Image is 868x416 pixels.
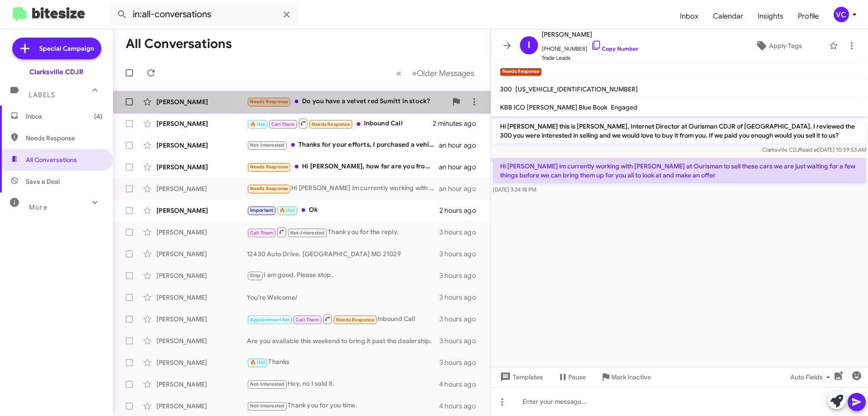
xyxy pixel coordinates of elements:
div: [PERSON_NAME] [156,228,247,237]
div: 3 hours ago [439,249,483,258]
button: VC [826,7,858,22]
div: Thank you for the reply. [247,226,439,238]
span: » [412,67,417,79]
h1: All Conversations [126,37,232,51]
span: Not-Interested [250,381,285,387]
div: an hour ago [439,163,483,172]
span: Auto Fields [790,369,834,385]
div: 3 hours ago [439,315,483,324]
span: Special Campaign [39,44,94,53]
span: Templates [498,369,543,385]
button: Next [406,64,480,82]
span: Apply Tags [769,38,802,54]
button: Auto Fields [783,369,841,385]
span: Mark Inactive [611,369,651,385]
span: Pause [568,369,586,385]
div: Thanks for your efforts, I purchased a vehicle and no longer am shopping [247,140,439,150]
div: Hi [PERSON_NAME], how far are you from [GEOGRAPHIC_DATA]? [247,162,439,172]
span: Stop [250,273,261,278]
span: All Conversations [26,155,77,164]
span: Needs Response [311,121,350,127]
span: Needs Response [336,317,374,323]
span: Call Them [250,230,274,236]
span: 🔥 Hot [250,121,265,127]
div: 3 hours ago [439,293,483,302]
div: [PERSON_NAME] [156,249,247,258]
span: Save a Deal [26,177,60,186]
span: Engaged [611,103,637,111]
span: [US_VEHICLE_IDENTIFICATION_NUMBER] [515,85,638,93]
span: Not-Interested [250,142,285,148]
p: Hi [PERSON_NAME] this is [PERSON_NAME], Internet Director at Ourisman CDJR of [GEOGRAPHIC_DATA]. ... [493,118,866,143]
span: [DATE] 3:24:18 PM [493,186,536,193]
div: You're Welcome/ [247,293,439,302]
span: said at [802,146,818,153]
div: [PERSON_NAME] [156,163,247,172]
span: [PERSON_NAME] [542,29,638,40]
div: 3 hours ago [439,358,483,367]
button: Pause [550,369,593,385]
div: 2 minutes ago [433,119,483,128]
div: [PERSON_NAME] [156,206,247,215]
a: Special Campaign [12,38,101,59]
span: Profile [791,3,826,29]
div: I am good. Please stop. [247,270,439,281]
div: [PERSON_NAME] [156,402,247,411]
input: Search [109,4,299,25]
div: [PERSON_NAME] [156,315,247,324]
button: Apply Tags [732,38,825,54]
div: Thank you for you time. [247,401,439,411]
div: 2 hours ago [439,206,483,215]
span: (4) [94,112,103,121]
div: 3 hours ago [439,228,483,237]
div: Inbound Call [247,118,433,129]
span: Needs Response [250,186,288,191]
small: Needs Response [500,68,542,76]
div: Thanks [247,357,439,368]
span: Call Them [296,317,319,323]
span: 🔥 Hot [279,207,295,213]
div: an hour ago [439,141,483,150]
div: [PERSON_NAME] [156,184,247,193]
span: Needs Response [250,164,288,170]
div: Ok [247,205,439,215]
button: Previous [391,64,407,82]
div: 3 hours ago [439,271,483,280]
div: Do you have a velvet red Sumitt in stock? [247,96,447,107]
span: Important [250,207,274,213]
a: Calendar [706,3,750,29]
nav: Page navigation example [392,64,480,82]
a: Inbox [673,3,706,29]
div: 4 hours ago [439,380,483,389]
span: Not-Interested [290,230,325,236]
div: Hey, no I sold it. [247,379,439,389]
span: I [528,38,530,53]
span: [PHONE_NUMBER] [542,40,638,53]
span: « [396,67,401,79]
div: an hour ago [439,184,483,193]
span: Needs Response [250,99,288,105]
div: VC [834,7,849,22]
div: [PERSON_NAME] [156,271,247,280]
div: [PERSON_NAME] [156,358,247,367]
div: [PERSON_NAME] [156,293,247,302]
span: 🔥 Hot [250,359,265,365]
div: [PERSON_NAME] [156,119,247,128]
div: 12430 Auto Drive. [GEOGRAPHIC_DATA] MD 21029 [247,249,439,258]
div: [PERSON_NAME] [156,336,247,345]
span: KBB ICO [PERSON_NAME] Blue Book [500,103,607,111]
div: Hi [PERSON_NAME] im currently working with [PERSON_NAME] at Ourisman to sell these cars we are ju... [247,183,439,194]
span: 300 [500,85,512,93]
span: Clarksville CDJR [DATE] 10:59:53 AM [762,146,866,153]
div: 3 hours ago [439,336,483,345]
a: Copy Number [591,45,638,52]
span: Inbox [26,112,103,121]
p: Hi [PERSON_NAME] im currently working with [PERSON_NAME] at Ourisman to sell these cars we are ju... [493,158,866,183]
div: [PERSON_NAME] [156,380,247,389]
a: Insights [750,3,791,29]
button: Templates [491,369,550,385]
span: Not-Interested [250,403,285,409]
